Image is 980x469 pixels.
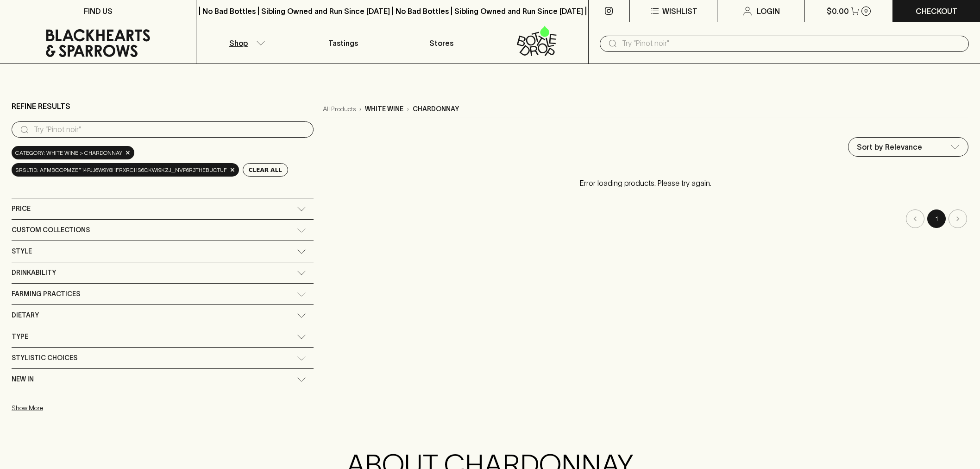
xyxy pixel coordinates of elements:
button: Shop [196,22,294,63]
p: Shop [229,38,248,49]
p: $0.00 [827,6,849,17]
span: Style [12,246,32,257]
p: Checkout [916,6,957,17]
div: Type [12,326,314,347]
span: New In [12,374,34,385]
span: Custom Collections [12,224,90,236]
div: Stylistic Choices [12,348,314,368]
input: Try “Pinot noir” [34,122,306,137]
span: Drinkability [12,267,56,279]
p: chardonnay [413,104,459,114]
button: Show More [12,399,133,418]
p: Sort by Relevance [857,141,922,152]
p: Stores [429,38,453,49]
span: × [125,148,131,158]
span: Dietary [12,310,39,321]
a: All Products [323,104,356,114]
span: Price [12,203,31,215]
p: 0 [864,8,868,13]
p: › [407,104,409,114]
span: Type [12,331,28,342]
div: Sort by Relevance [848,138,968,156]
div: Farming Practices [12,284,314,304]
p: Tastings [328,38,358,49]
div: New In [12,369,314,390]
a: Stores [392,22,490,63]
div: Price [12,198,314,219]
p: Error loading products. Please try again. [323,168,968,198]
div: Style [12,241,314,262]
p: Refine Results [12,101,70,112]
div: Custom Collections [12,220,314,241]
span: Stylistic Choices [12,352,77,364]
span: Category: white wine > chardonnay [15,148,122,158]
div: Dietary [12,305,314,326]
p: Login [757,6,780,17]
a: Tastings [295,22,392,63]
span: srsltid: AfmBOopMZef14pjJ6w9y8i1FrXRCi1S6ckwI9KzJ_nVp6r3tHeBUctuf [15,165,227,175]
div: Drinkability [12,262,314,283]
p: › [359,104,361,114]
input: Try "Pinot noir" [622,36,961,51]
span: × [230,165,235,175]
p: white wine [365,104,403,114]
p: Wishlist [662,6,697,17]
span: Farming Practices [12,288,80,300]
button: page 1 [927,209,946,228]
button: Clear All [243,163,288,177]
nav: pagination navigation [323,209,968,228]
p: FIND US [84,6,113,17]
